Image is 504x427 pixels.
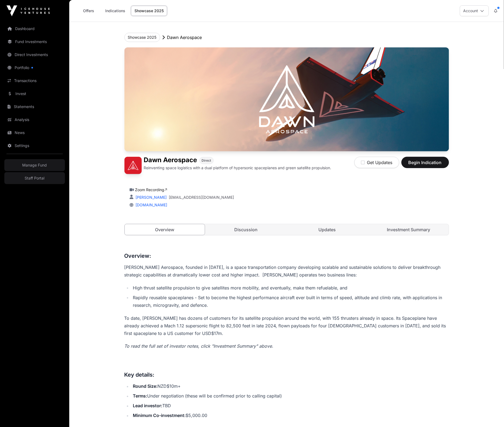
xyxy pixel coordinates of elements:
nav: Tabs [125,224,449,235]
a: Fund Investments [4,36,65,48]
img: Icehouse Ventures Logo [6,5,50,16]
a: [PERSON_NAME] [135,195,167,200]
a: Staff Portal [4,172,65,184]
p: Reinventing space logistics with a dual platform of hypersonic spaceplanes and green satellite pr... [144,165,331,171]
strong: : [161,403,163,409]
a: Statements [4,101,65,113]
h3: Key details: [124,371,449,379]
li: $5,000.00 [131,412,449,419]
a: Settings [4,140,65,152]
button: Get Updates [354,157,399,168]
a: Overview [124,224,205,235]
li: TBD [131,402,449,410]
strong: Round Size: [133,384,158,389]
a: Manage Fund [4,159,65,171]
a: Portfolio [4,62,65,74]
a: Offers [78,6,100,16]
span: Begin Indication [408,159,442,166]
a: Transactions [4,75,65,87]
a: News [4,127,65,139]
p: To date, [PERSON_NAME] has dozens of customers for its satellite propulsion around the world, wit... [124,314,449,337]
li: Under negotiation (these will be confirmed prior to calling capital) [131,392,449,400]
img: Dawn Aerospace [124,157,142,174]
img: Dawn Aerospace [124,47,449,151]
a: Direct Investments [4,49,65,61]
li: NZD$10m+ [131,383,449,390]
strong: Lead investor [133,403,161,409]
a: Updates [287,224,368,235]
li: High thrust satellite propulsion to give satellites more mobility, and eventually, make them refu... [131,284,449,292]
a: Discussion [206,224,286,235]
a: Indications [102,6,129,16]
p: [PERSON_NAME] Aerospace, founded in [DATE], is a space transportation company developing scalable... [124,263,449,279]
button: Account [460,5,489,16]
a: Showcase 2025 [131,6,167,16]
a: Invest [4,88,65,100]
a: Begin Indication [401,162,449,168]
strong: Minimum Co-investment: [133,413,186,418]
strong: Terms: [133,393,147,399]
button: Showcase 2025 [124,33,160,42]
a: [DOMAIN_NAME] [134,203,167,207]
a: Dashboard [4,23,65,35]
li: Rapidly reusable spaceplanes - Set to become the highest performance aircraft ever built in terms... [131,294,449,309]
em: To read the full set of investor notes, click "Investment Summary" above. [124,344,274,349]
span: Direct [202,158,211,163]
a: Zoom Recording [135,187,167,192]
button: Begin Indication [401,157,449,168]
h1: Dawn Aerospace [144,157,197,164]
iframe: Chat Widget [477,401,504,427]
a: Investment Summary [368,224,449,235]
p: Dawn Aerospace [167,34,202,41]
a: Analysis [4,114,65,126]
h3: Overview: [124,252,449,260]
a: [EMAIL_ADDRESS][DOMAIN_NAME] [169,195,234,200]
